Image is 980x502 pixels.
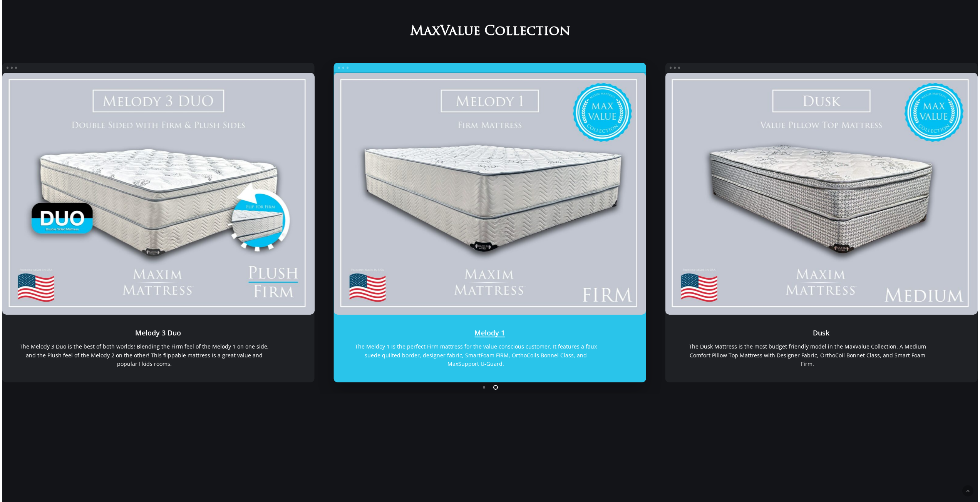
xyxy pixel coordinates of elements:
[410,24,480,40] span: MaxValue
[962,485,973,497] a: Back to top
[406,23,574,40] h2: MaxValue Collection
[484,24,570,40] span: Collection
[479,381,490,393] li: Page dot 1
[490,381,502,393] li: Page dot 2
